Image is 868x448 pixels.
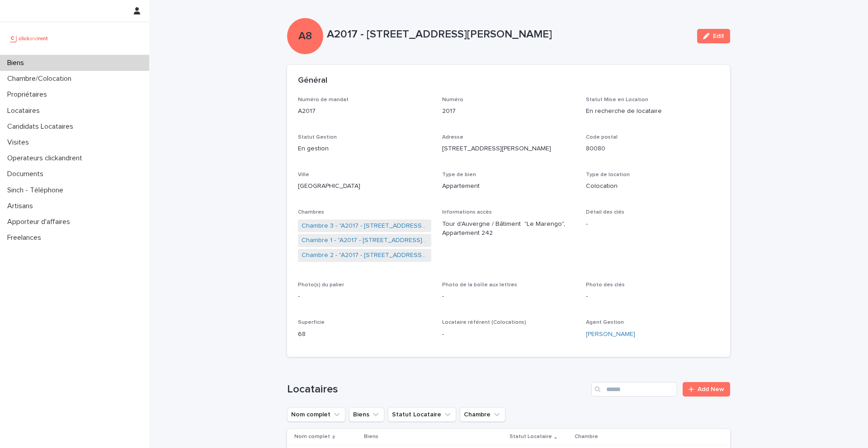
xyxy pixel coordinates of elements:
[586,320,624,325] span: Agent Gestion
[364,432,378,442] p: Biens
[586,292,719,301] p: -
[683,382,730,397] a: Add New
[7,29,51,47] img: UCB0brd3T0yccxBKYDjQ
[298,182,431,191] p: [GEOGRAPHIC_DATA]
[298,76,327,86] h2: Général
[697,29,730,43] button: Edit
[4,154,90,163] p: Operateurs clickandrent
[586,172,630,177] span: Type de location
[442,144,576,154] p: [STREET_ADDRESS][PERSON_NAME]
[713,33,724,39] span: Edit
[575,432,598,442] p: Chambre
[442,107,576,116] p: 2017
[442,292,576,301] p: -
[586,144,719,154] p: 80080
[442,330,576,339] p: -
[4,202,40,210] p: Artisans
[349,407,384,422] button: Biens
[586,182,719,191] p: Colocation
[509,432,552,442] p: Statut Locataire
[298,210,324,215] span: Chambres
[298,107,431,116] p: A2017
[442,135,463,140] span: Adresse
[586,282,625,288] span: Photo des clés
[298,97,349,103] span: Numéro de mandat
[442,320,526,325] span: Locataire référent (Colocations)
[287,383,588,396] h1: Locataires
[698,386,724,392] span: Add New
[442,282,517,288] span: Photo de la boîte aux lettres
[442,219,576,238] p: Tour d'Auvergne / Bâtiment "Le Marengo", Appartement 242
[586,330,635,339] a: [PERSON_NAME]
[460,407,505,422] button: Chambre
[327,28,690,41] p: A2017 - [STREET_ADDRESS][PERSON_NAME]
[4,90,54,99] p: Propriétaires
[298,282,344,288] span: Photo(s) du palier
[298,320,325,325] span: Superficie
[298,292,431,301] p: -
[302,251,428,260] a: Chambre 2 - "A2017 - [STREET_ADDRESS][PERSON_NAME]"
[4,107,47,115] p: Locataires
[4,138,36,147] p: Visites
[586,135,618,140] span: Code postal
[4,170,51,178] p: Documents
[298,172,309,177] span: Ville
[4,186,71,195] p: Sinch - Téléphone
[442,210,492,215] span: Informations accès
[586,107,719,116] p: En recherche de locataire
[388,407,456,422] button: Statut Locataire
[4,75,79,83] p: Chambre/Colocation
[294,432,330,442] p: Nom complet
[298,144,431,154] p: En gestion
[4,122,80,131] p: Candidats Locataires
[586,210,624,215] span: Détail des clés
[4,233,48,242] p: Freelances
[4,59,31,67] p: Biens
[298,135,337,140] span: Statut Gestion
[442,182,576,191] p: Appartement
[586,97,648,103] span: Statut Mise en Location
[287,407,345,422] button: Nom complet
[591,382,677,397] input: Search
[586,219,719,229] p: -
[4,218,77,226] p: Apporteur d'affaires
[298,330,431,339] p: 68
[442,97,463,103] span: Numéro
[302,221,428,231] a: Chambre 3 - "A2017 - [STREET_ADDRESS][PERSON_NAME]"
[442,172,476,177] span: Type de bien
[302,236,428,245] a: Chambre 1 - "A2017 - [STREET_ADDRESS][PERSON_NAME]"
